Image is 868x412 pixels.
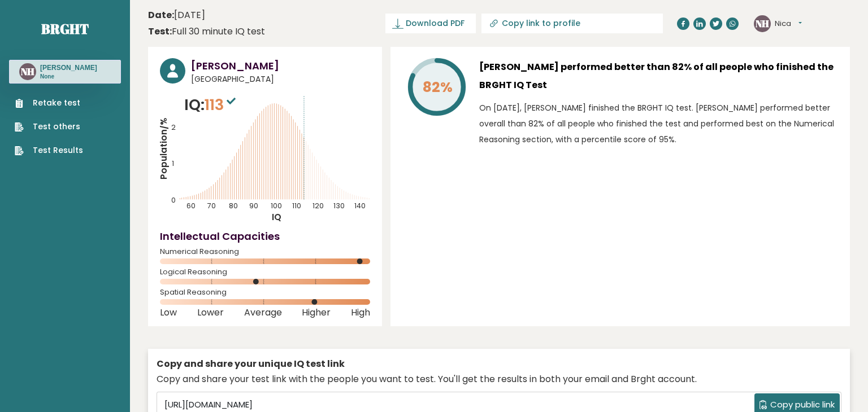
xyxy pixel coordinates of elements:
[160,249,370,254] span: Numerical Reasoning
[351,310,370,315] span: High
[479,100,838,147] p: On [DATE], [PERSON_NAME] finished the BRGHT IQ test. [PERSON_NAME] performed better overall than ...
[148,25,172,38] b: Test:
[186,201,196,211] tspan: 60
[21,65,34,78] text: NH
[160,270,370,274] span: Logical Reasoning
[385,14,476,33] a: Download PDF
[158,118,170,179] tspan: Population/%
[293,201,302,211] tspan: 110
[229,201,238,211] tspan: 80
[775,18,802,29] button: Nica
[271,201,282,211] tspan: 100
[148,8,205,22] time: [DATE]
[302,310,331,315] span: Higher
[40,73,97,81] p: None
[770,398,835,411] span: Copy public link
[355,201,366,211] tspan: 140
[205,94,238,115] span: 113
[250,201,259,211] tspan: 90
[41,20,89,38] a: Brght
[157,372,841,386] div: Copy and share your test link with the people you want to test. You'll get the results in both yo...
[313,201,324,211] tspan: 120
[15,144,83,156] a: Test Results
[272,211,282,223] tspan: IQ
[423,77,453,97] tspan: 82%
[184,94,238,116] p: IQ:
[148,25,265,38] div: Full 30 minute IQ test
[160,310,177,315] span: Low
[244,310,282,315] span: Average
[197,310,224,315] span: Lower
[148,8,174,21] b: Date:
[406,17,465,29] span: Download PDF
[207,201,216,211] tspan: 70
[756,16,769,29] text: NH
[479,58,838,94] h3: [PERSON_NAME] performed better than 82% of all people who finished the BRGHT IQ Test
[15,97,83,109] a: Retake test
[160,229,370,244] h4: Intellectual Capacities
[172,159,174,169] tspan: 1
[333,201,345,211] tspan: 130
[160,290,370,295] span: Spatial Reasoning
[191,58,370,73] h3: [PERSON_NAME]
[191,73,370,85] span: [GEOGRAPHIC_DATA]
[171,122,176,132] tspan: 2
[40,63,97,72] h3: [PERSON_NAME]
[157,357,841,371] div: Copy and share your unique IQ test link
[15,121,83,133] a: Test others
[171,196,176,205] tspan: 0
